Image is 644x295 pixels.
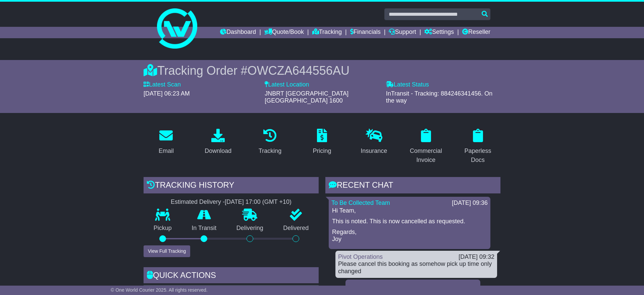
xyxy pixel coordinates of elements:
div: Please cancel this booking as somehow pick up time only changed [338,260,494,275]
a: Insurance [356,126,391,158]
a: Pivot Operations [338,253,383,260]
div: [DATE] 17:00 (GMT +10) [225,198,291,206]
a: Support [389,27,416,38]
div: Email [159,146,174,156]
a: Financials [350,27,381,38]
div: Download [205,146,231,156]
div: Quick Actions [144,267,319,285]
div: Estimated Delivery - [144,198,319,206]
p: This is noted. This is now cancelled as requested. [332,218,487,225]
div: Tracking history [144,177,319,195]
a: Settings [424,27,454,38]
p: In Transit [182,225,227,232]
p: Regards, Joy [332,229,487,243]
span: [DATE] 06:23 AM [144,90,190,97]
label: Latest Location [265,81,309,88]
a: Download [200,126,236,158]
span: © One World Courier 2025. All rights reserved. [111,287,208,293]
a: Tracking [312,27,342,38]
button: View Full Tracking [144,245,190,257]
div: Paperless Docs [460,146,496,165]
div: Tracking Order # [144,63,500,78]
span: JNBRT [GEOGRAPHIC_DATA] [GEOGRAPHIC_DATA] 1600 [265,90,348,104]
a: Pricing [308,126,335,158]
a: Reseller [462,27,490,38]
div: Tracking [259,146,281,156]
a: Email [154,126,178,158]
a: Quote/Book [264,27,304,38]
span: OWCZA644556AU [248,64,350,77]
label: Latest Scan [144,81,181,88]
a: Tracking [254,126,286,158]
div: [DATE] 09:36 [452,199,488,207]
span: InTransit - Tracking: 884246341456. On the way [386,90,493,104]
div: RECENT CHAT [325,177,500,195]
p: Hi Team, [332,207,487,215]
div: Commercial Invoice [408,146,444,165]
a: To Be Collected Team [331,199,390,206]
div: Insurance [361,146,387,156]
p: Pickup [144,225,182,232]
div: [DATE] 09:32 [459,253,494,261]
a: Paperless Docs [455,126,500,167]
label: Latest Status [386,81,429,88]
a: Dashboard [220,27,256,38]
p: Delivering [226,225,273,232]
div: Pricing [313,146,331,156]
p: Delivered [273,225,319,232]
a: Commercial Invoice [403,126,448,167]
